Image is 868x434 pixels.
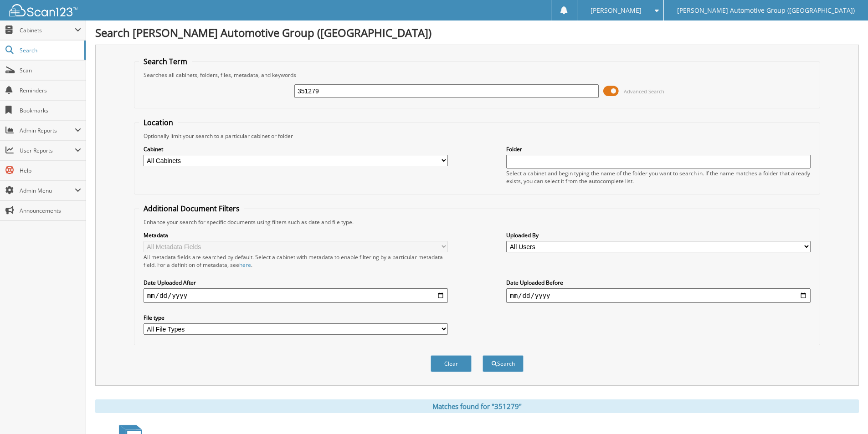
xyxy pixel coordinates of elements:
label: Metadata [144,231,448,239]
span: [PERSON_NAME] Automotive Group ([GEOGRAPHIC_DATA]) [677,8,855,13]
span: Help [20,167,81,174]
div: Select a cabinet and begin typing the name of the folder you want to search in. If the name match... [506,169,811,185]
span: Cabinets [20,26,75,34]
span: [PERSON_NAME] [591,8,642,13]
span: Scan [20,66,81,74]
span: Search [20,46,80,54]
div: Searches all cabinets, folders, files, metadata, and keywords [139,71,815,79]
div: Optionally limit your search to a particular cabinet or folder [139,132,815,140]
h1: Search [PERSON_NAME] Automotive Group ([GEOGRAPHIC_DATA]) [95,25,859,40]
div: Matches found for "351279" [95,399,859,413]
label: File type [144,314,448,322]
label: Uploaded By [506,231,811,239]
span: Announcements [20,207,81,214]
button: Search [483,355,524,372]
span: Bookmarks [20,107,81,114]
legend: Location [139,117,178,128]
a: here [239,261,251,269]
label: Date Uploaded After [144,279,448,286]
input: end [506,288,811,303]
input: start [144,288,448,303]
span: Admin Menu [20,187,75,194]
legend: Search Term [139,56,192,66]
div: All metadata fields are searched by default. Select a cabinet with metadata to enable filtering b... [144,253,448,269]
label: Folder [506,145,811,153]
span: Advanced Search [624,88,664,95]
span: User Reports [20,147,75,154]
label: Date Uploaded Before [506,279,811,286]
span: Admin Reports [20,127,75,134]
legend: Additional Document Filters [139,204,244,214]
div: Enhance your search for specific documents using filters such as date and file type. [139,218,815,226]
img: scan123-logo-white.svg [9,4,77,16]
label: Cabinet [144,145,448,153]
span: Reminders [20,87,81,94]
button: Clear [431,355,472,372]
